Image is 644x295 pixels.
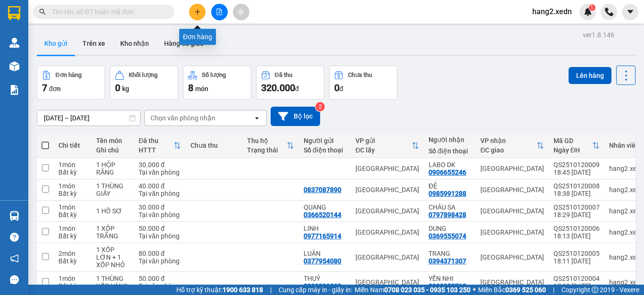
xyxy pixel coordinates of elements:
div: [GEOGRAPHIC_DATA] [480,207,544,215]
span: aim [238,8,244,15]
div: hang2.xedn [609,186,644,194]
div: 1 món [58,275,87,282]
button: caret-down [622,4,638,20]
div: Ghi chú [96,146,129,154]
div: QS2510120005 [553,250,600,257]
button: Lên hàng [569,67,611,84]
div: Chưa thu [190,142,238,149]
div: VP gửi [355,137,412,144]
div: Đã thu [139,137,173,144]
div: [GEOGRAPHIC_DATA] [355,228,419,236]
div: 18:38 [DATE] [553,190,600,197]
div: LABO DK [429,161,471,169]
strong: 0369 525 060 [505,286,546,294]
strong: 0708 023 035 - 0935 103 250 [384,286,471,294]
div: 0909052712 [429,282,466,290]
span: plus [194,8,201,15]
div: Tại văn phòng [139,211,181,219]
th: Toggle SortBy [242,133,299,158]
div: [GEOGRAPHIC_DATA] [355,165,419,172]
span: Hỗ trợ kỹ thuật: [176,285,263,295]
div: 17:20 [DATE] [553,282,600,290]
span: 320.000 [261,82,295,93]
span: message [10,275,19,284]
div: Người gửi [304,137,346,144]
div: [GEOGRAPHIC_DATA] [480,253,544,261]
span: 0 [334,82,339,93]
strong: 1900 633 818 [223,286,263,294]
span: món [195,85,208,93]
div: 1 HỒ SƠ [96,207,129,215]
div: 0906655246 [429,169,466,176]
div: Người nhận [429,136,471,143]
div: Trạng thái [247,146,287,154]
div: VP nhận [480,137,537,144]
img: warehouse-icon [9,61,19,71]
div: QS2510120004 [553,275,600,282]
div: 1 THÙNG XỐP VÀNG [96,275,129,290]
div: Tại văn phòng [139,232,181,240]
th: Toggle SortBy [351,133,424,158]
div: Bất kỳ [58,169,87,176]
div: Tại văn phòng [139,257,181,265]
div: 18:45 [DATE] [553,169,600,176]
button: Số lượng8món [183,66,251,100]
img: solution-icon [9,85,19,95]
span: caret-down [626,8,635,16]
span: 8 [188,82,193,93]
div: 50.000 đ [139,225,181,232]
div: 50.000 đ [139,275,181,282]
div: Số điện thoại [429,147,471,155]
div: 18:13 [DATE] [553,232,600,240]
svg: open [253,114,261,122]
div: hang2.xedn [609,228,644,236]
b: Gửi khách hàng [58,14,93,58]
div: 1 HỘP RĂNG [96,161,129,176]
div: Ngày ĐH [553,146,592,154]
div: hang2.xedn [609,207,644,215]
div: Khối lượng [129,72,157,78]
li: (c) 2017 [79,45,130,57]
div: 1 món [58,161,87,169]
div: CHÂU SA [429,203,471,211]
button: Bộ lọc [271,107,320,126]
div: 0985991288 [429,190,466,197]
span: ⚪️ [473,288,476,292]
th: Toggle SortBy [476,133,549,158]
th: Toggle SortBy [134,133,186,158]
button: Hàng đã giao [157,32,211,55]
div: 40.000 đ [139,182,181,190]
span: đ [339,85,343,93]
span: question-circle [10,233,19,242]
div: Bất kỳ [58,190,87,197]
div: [GEOGRAPHIC_DATA] [355,207,419,215]
sup: 2 [315,102,325,111]
button: file-add [211,4,228,20]
img: phone-icon [605,8,613,16]
div: Bất kỳ [58,282,87,290]
div: 18:11 [DATE] [553,257,600,265]
div: 0393299320 [304,282,341,290]
div: QS2510120007 [553,203,600,211]
div: Bất kỳ [58,232,87,240]
div: hang2.xedn [609,278,644,286]
div: TRANG [429,250,471,257]
div: Tại văn phòng [139,282,181,290]
div: ĐC giao [480,146,537,154]
div: 30.000 đ [139,203,181,211]
div: 0797898428 [429,211,466,219]
div: Nhân viên [609,142,644,149]
img: logo.jpg [102,12,125,34]
div: YẾN NHI [429,275,471,282]
div: 0366520144 [304,211,341,219]
span: 1 [590,4,594,11]
div: 2 món [58,250,87,257]
button: aim [233,4,249,20]
div: Đã thu [275,72,292,78]
span: Miền Bắc [478,285,546,295]
div: [GEOGRAPHIC_DATA] [480,186,544,194]
th: Toggle SortBy [549,133,604,158]
b: Xe Đăng Nhân [12,61,41,105]
button: Khối lượng0kg [110,66,178,100]
div: Mã GD [553,137,592,144]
